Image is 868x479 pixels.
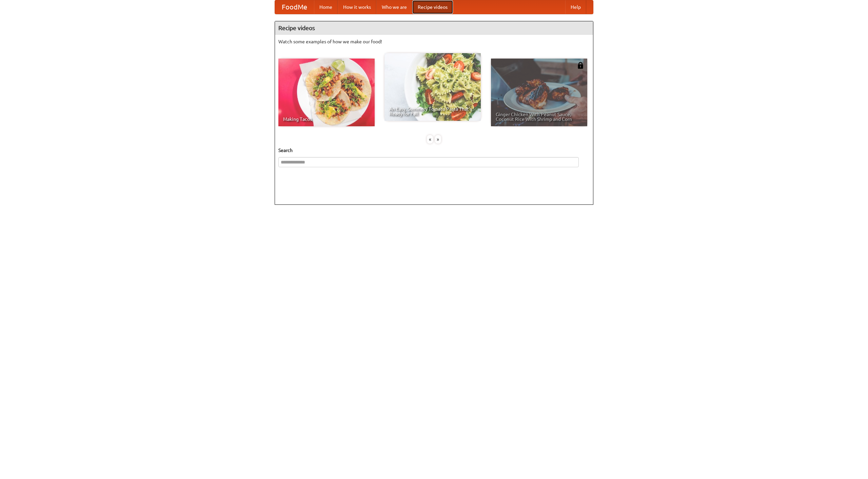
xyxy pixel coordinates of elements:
h5: Search [278,147,590,154]
a: Recipe videos [412,0,453,14]
a: An Easy, Summery Tomato Pasta That's Ready for Fall [384,53,481,121]
a: How it works [338,0,376,14]
img: 483408.png [577,62,584,69]
div: « [427,135,433,144]
a: Help [565,0,586,14]
h4: Recipe videos [275,21,593,35]
a: Making Tacos [278,59,375,126]
a: Who we are [376,0,412,14]
span: Making Tacos [283,117,370,122]
span: An Easy, Summery Tomato Pasta That's Ready for Fall [389,107,476,116]
a: FoodMe [275,0,314,14]
a: Home [314,0,338,14]
p: Watch some examples of how we make our food! [278,38,590,45]
div: » [435,135,441,144]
